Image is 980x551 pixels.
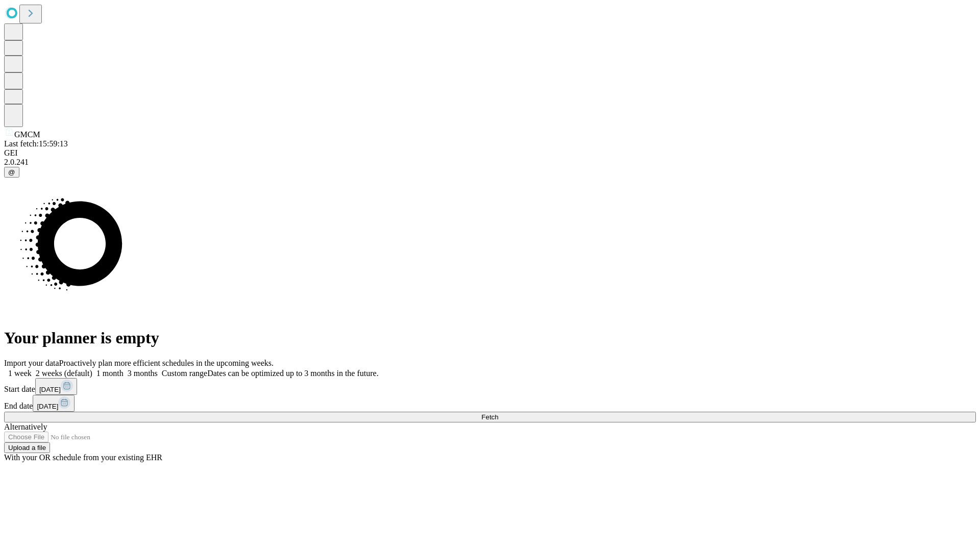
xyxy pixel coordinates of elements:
[481,413,498,421] span: Fetch
[35,378,77,395] button: [DATE]
[37,403,58,410] span: [DATE]
[33,395,75,412] button: [DATE]
[36,369,92,378] span: 2 weeks (default)
[4,395,976,412] div: End date
[4,453,162,462] span: With your OR schedule from your existing EHR
[8,369,32,378] span: 1 week
[4,329,976,347] h1: Your planner is empty
[39,386,61,393] span: [DATE]
[4,139,68,148] span: Last fetch: 15:59:13
[4,442,50,453] button: Upload a file
[128,369,158,378] span: 3 months
[96,369,124,378] span: 1 month
[4,359,59,367] span: Import your data
[59,359,274,367] span: Proactively plan more efficient schedules in the upcoming weeks.
[8,168,15,176] span: @
[162,369,207,378] span: Custom range
[14,130,40,139] span: GMCM
[4,422,47,431] span: Alternatively
[4,378,976,395] div: Start date
[4,412,976,422] button: Fetch
[4,148,976,158] div: GEI
[4,158,976,167] div: 2.0.241
[207,369,378,378] span: Dates can be optimized up to 3 months in the future.
[4,167,19,178] button: @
